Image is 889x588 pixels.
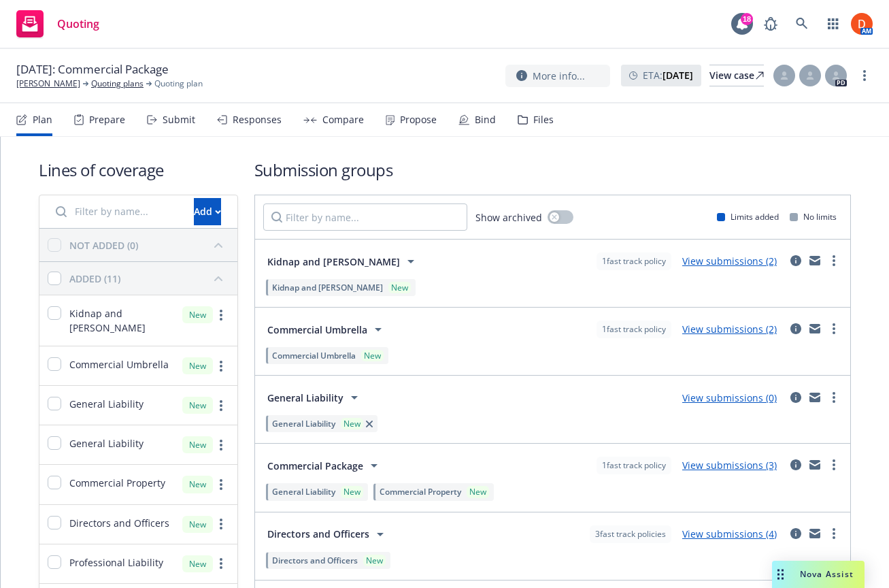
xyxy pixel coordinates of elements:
span: General Liability [272,418,335,429]
a: [PERSON_NAME] [16,78,80,90]
div: New [182,436,213,453]
span: Kidnap and [PERSON_NAME] [272,282,383,293]
a: View submissions (0) [682,391,777,404]
span: Commercial Umbrella [267,323,367,337]
span: Commercial Property [69,476,165,490]
div: New [182,306,213,323]
span: Show archived [475,210,542,225]
div: Bind [475,114,496,125]
a: View submissions (2) [682,255,777,267]
a: more [826,457,842,473]
img: photo [851,13,873,35]
a: more [213,476,229,493]
span: Commercial Umbrella [272,350,356,361]
span: Quoting plan [154,78,203,90]
span: [DATE]: Commercial Package [16,61,169,78]
button: Commercial Package [263,452,386,479]
a: Quoting [11,5,105,43]
div: Files [533,114,554,125]
a: more [213,555,229,572]
span: 1 fast track policy [602,323,666,336]
button: More info... [505,65,610,87]
a: more [826,389,842,406]
span: 1 fast track policy [602,459,666,472]
a: View submissions (4) [682,527,777,540]
button: Commercial Umbrella [263,316,390,343]
button: General Liability [263,384,367,411]
span: Professional Liability [69,555,163,570]
div: Propose [400,114,437,125]
a: Report a Bug [757,10,784,37]
a: View case [709,65,764,86]
a: circleInformation [788,321,804,337]
a: mail [807,321,823,337]
div: New [182,397,213,414]
a: View submissions (2) [682,323,777,336]
a: Switch app [820,10,847,37]
h1: Submission groups [254,159,852,181]
span: Commercial Umbrella [69,357,169,372]
a: more [826,525,842,542]
div: New [341,418,363,429]
a: more [213,516,229,532]
span: 1 fast track policy [602,255,666,267]
button: Nova Assist [772,561,865,588]
a: mail [807,252,823,269]
div: New [182,555,213,572]
div: NOT ADDED (0) [69,238,138,252]
span: General Liability [69,397,144,411]
a: more [213,437,229,453]
span: 3 fast track policies [595,528,666,540]
div: New [182,476,213,493]
div: No limits [790,211,837,223]
div: Responses [233,114,282,125]
div: 18 [741,13,753,25]
a: more [213,358,229,374]
a: View submissions (3) [682,459,777,472]
a: circleInformation [788,525,804,542]
div: New [467,486,489,497]
a: more [213,307,229,323]
div: ADDED (11) [69,272,120,286]
span: More info... [533,69,585,83]
div: New [361,350,384,361]
div: New [388,282,411,293]
span: Directors and Officers [267,527,369,541]
a: more [856,67,873,84]
span: Kidnap and [PERSON_NAME] [267,255,400,269]
div: Prepare [89,114,125,125]
span: Nova Assist [800,568,854,580]
a: circleInformation [788,457,804,473]
div: View case [709,65,764,86]
span: Directors and Officers [69,516,169,530]
a: circleInformation [788,389,804,406]
span: General Liability [272,486,335,497]
div: New [363,555,386,566]
div: Compare [322,114,364,125]
span: Quoting [57,18,99,29]
a: mail [807,389,823,406]
span: General Liability [69,436,144,451]
div: Drag to move [772,561,789,588]
a: mail [807,457,823,473]
input: Filter by name... [263,203,467,231]
button: Directors and Officers [263,521,392,548]
button: Kidnap and [PERSON_NAME] [263,248,423,275]
span: Kidnap and [PERSON_NAME] [69,306,174,335]
span: Commercial Property [380,486,461,497]
div: New [182,357,213,374]
button: ADDED (11) [69,267,229,289]
input: Filter by name... [48,198,186,225]
a: more [213,397,229,414]
strong: [DATE] [662,69,693,82]
div: Submit [163,114,195,125]
span: Commercial Package [267,459,363,473]
div: New [182,516,213,533]
button: Add [194,198,221,225]
a: Quoting plans [91,78,144,90]
a: more [826,252,842,269]
span: General Liability [267,391,343,405]
a: mail [807,525,823,542]
a: circleInformation [788,252,804,269]
a: more [826,321,842,337]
